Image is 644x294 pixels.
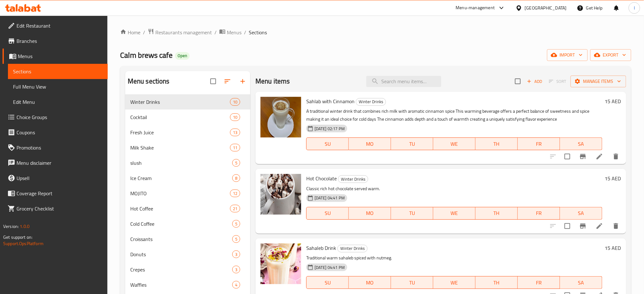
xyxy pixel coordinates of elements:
[518,276,560,289] button: FR
[120,28,631,37] nav: breadcrumb
[478,278,515,287] span: TH
[261,244,301,284] img: Sahaleb Drink
[232,220,240,228] div: items
[17,129,103,136] span: Coupons
[552,51,583,59] span: import
[230,145,240,151] span: 11
[125,125,250,140] div: Fresh Juice13
[563,278,600,287] span: SA
[436,209,473,218] span: WE
[130,174,232,182] div: Ice Cream
[561,150,574,163] span: Select to update
[232,159,240,167] div: items
[433,207,476,220] button: WE
[125,201,250,216] div: Hot Coffee21
[576,77,621,85] span: Manage items
[306,107,602,123] p: A traditional winter drink that combines rich milk with aromatic cinnamon spice This warming beve...
[125,216,250,231] div: Cold Coffee5
[3,125,108,140] a: Coupons
[306,185,602,193] p: Classic rich hot chocolate served warm.
[17,113,103,121] span: Choice Groups
[312,264,347,271] span: [DATE] 04:41 PM
[232,281,240,289] div: items
[351,209,389,218] span: MO
[309,209,346,218] span: SU
[366,76,441,87] input: search
[309,278,346,287] span: SU
[233,175,240,181] span: 8
[306,137,349,150] button: SU
[456,4,495,12] div: Menu-management
[232,251,240,258] div: items
[230,99,240,105] span: 10
[233,160,240,166] span: 5
[155,29,212,36] span: Restaurants management
[8,64,108,79] a: Sections
[356,98,386,106] div: Winter Drinks
[526,78,543,85] span: Add
[394,139,431,149] span: TU
[608,218,624,234] button: delete
[563,139,600,149] span: SA
[575,149,591,164] button: Branch-specific-item
[309,139,346,149] span: SU
[547,49,588,61] button: import
[596,153,603,160] a: Edit menu item
[560,276,602,289] button: SA
[125,155,250,170] div: slush5
[230,190,240,197] span: 12
[230,113,240,121] div: items
[3,18,108,33] a: Edit Restaurant
[125,94,250,110] div: Winter Drinks10
[233,282,240,288] span: 4
[130,129,230,136] span: Fresh Juice
[306,254,602,262] p: Traditional warm sahaleb spiced with nutmeg.
[230,206,240,212] span: 21
[255,77,290,86] h2: Menu items
[349,276,391,289] button: MO
[560,137,602,150] button: SA
[8,94,108,110] a: Edit Menu
[13,68,103,75] span: Sections
[125,262,250,277] div: Crepes3
[125,231,250,247] div: Croissants5
[13,98,103,106] span: Edit Menu
[433,276,476,289] button: WE
[230,129,240,136] div: items
[433,137,476,150] button: WE
[3,201,108,216] a: Grocery Checklist
[17,205,103,212] span: Grocery Checklist
[518,137,560,150] button: FR
[8,79,108,94] a: Full Menu View
[312,126,347,132] span: [DATE] 02:17 PM
[605,97,621,106] h6: 15 AED
[207,75,220,88] span: Select all sections
[261,97,301,137] img: Sahlab with Cinnamon
[394,278,431,287] span: TU
[575,218,591,234] button: Branch-specific-item
[233,221,240,227] span: 5
[306,174,337,183] span: Hot Chocolate
[17,37,103,45] span: Branches
[130,190,230,197] span: MOJITO
[351,278,389,287] span: MO
[230,205,240,212] div: items
[130,98,230,106] span: Winter Drinks
[634,4,635,11] span: I
[125,170,250,186] div: Ice Cream8
[130,281,232,289] span: Waffles
[20,222,30,231] span: 1.0.0
[476,207,518,220] button: TH
[230,144,240,151] div: items
[230,114,240,120] span: 10
[130,235,232,243] span: Croissants
[3,233,32,241] span: Get support on:
[148,28,212,37] a: Restaurants management
[476,276,518,289] button: TH
[3,186,108,201] a: Coverage Report
[235,74,250,89] button: Add section
[476,137,518,150] button: TH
